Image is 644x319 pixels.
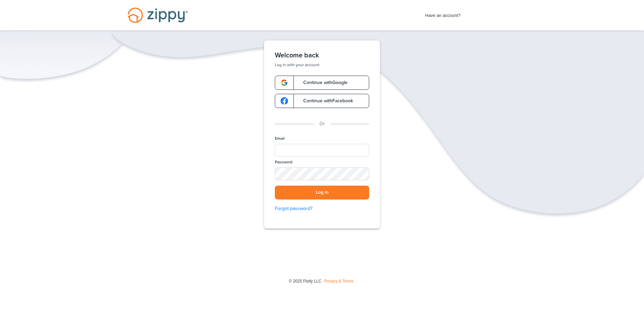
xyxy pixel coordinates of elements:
[296,80,348,85] span: Continue with Google
[281,97,288,105] img: google-logo
[275,159,292,165] label: Password
[296,99,353,103] span: Continue with Facebook
[275,186,369,200] button: Log in
[275,205,369,212] a: Forgot password?
[275,94,369,108] a: google-logoContinue withFacebook
[275,144,369,157] input: Email
[275,136,285,141] label: Email
[275,62,369,68] p: Log in with your account.
[275,76,369,90] a: google-logoContinue withGoogle
[275,167,369,180] input: Password
[319,120,325,128] p: Or
[281,79,288,86] img: google-logo
[324,279,353,284] a: Privacy & Terms
[425,8,461,19] span: Have an account?
[289,279,321,284] span: © 2025 Floify LLC
[275,51,369,59] h1: Welcome back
